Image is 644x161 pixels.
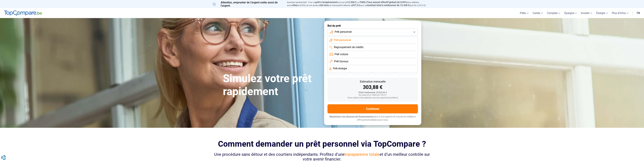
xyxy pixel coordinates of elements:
[562,8,579,18] a: Épargne
[367,4,409,7] span: montant total à rembourser de 15.438 €
[594,8,610,18] a: Énergie
[545,8,562,18] a: Comptes
[293,4,297,7] span: fixe
[287,1,431,7] p: Exemple représentatif : Pour un tous but de , un (taux débiteur annuel de 8,99%) et une durée de ...
[635,8,642,18] a: fr
[334,71,342,73] span: 42 mois
[335,30,352,34] span: Prêt personnel
[610,8,631,18] a: Plus d'infos
[223,72,320,98] h1: Simulez votre prêt rapidement
[327,115,418,122] p: grâce à nos experts et trouvez la meilleure offre personnalisée pour vous.
[579,8,594,18] a: Investir
[213,139,431,149] h2: Comment demander un prêt personnel via TopCompare ?
[334,45,363,49] span: Regroupement de crédits
[327,104,418,113] button: Continuer
[335,52,348,56] span: Prêt voiture
[327,24,418,27] label: But du prêt
[531,8,545,18] a: Cartes
[360,1,407,4] span: TAEG (Taux annuel effectif global) de 8,99%
[320,4,329,7] span: 60 mois
[352,4,360,7] span: 257,3 €
[330,85,415,90] div: 303,88 €
[357,71,365,73] span: 36 mois
[518,8,531,18] a: Prêts
[345,152,380,157] span: transparence totale
[347,1,357,4] span: 12.500 €
[330,94,415,96] div: Sur base d'un TAEG de 7,45 %*
[380,71,387,73] span: 30 mois
[330,97,415,99] div: *Sous réserve d'acceptation par les organismes prêteurs
[403,71,410,73] span: 24 mois
[330,115,372,118] span: Maximisez vos chances de financement
[316,1,337,4] span: prêt à tempérament
[330,91,415,94] div: Total à rembourser: 25 525,92 €
[334,60,348,63] span: Prêt travaux
[327,28,418,36] button: Prêt personnel
[333,67,347,70] span: Prêt énergie
[330,80,415,83] div: Estimation mensuelle
[334,38,351,42] span: Prêt personnel
[4,10,42,16] img: TopCompare
[213,1,283,7] p: Attention, emprunter de l'argent coûte aussi de l'argent.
